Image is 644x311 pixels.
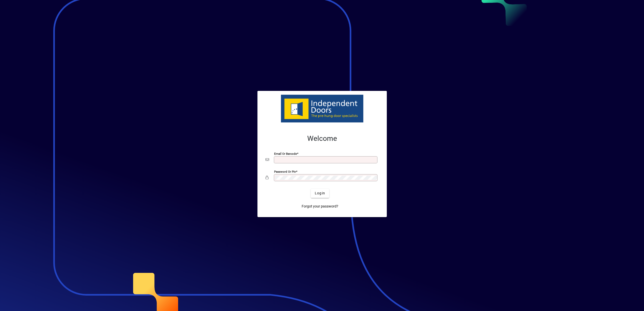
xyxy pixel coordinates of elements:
button: Login [311,189,329,198]
span: Forgot your password? [302,204,338,209]
h2: Welcome [266,134,379,143]
mat-label: Password or Pin [274,170,296,173]
span: Login [315,191,325,196]
mat-label: Email or Barcode [274,152,297,155]
a: Forgot your password? [300,202,340,211]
